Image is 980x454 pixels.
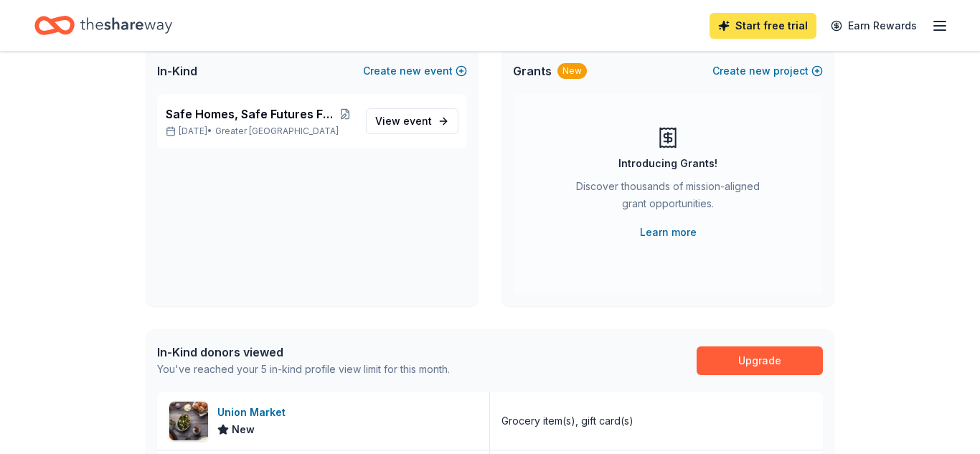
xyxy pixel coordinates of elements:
img: Image for Union Market [169,402,208,440]
a: Upgrade [697,346,823,375]
div: New [557,63,587,79]
a: Start free trial [710,13,816,39]
div: In-Kind donors viewed [157,344,450,361]
div: Union Market [217,404,291,421]
div: You've reached your 5 in-kind profile view limit for this month. [157,361,450,378]
a: Home [34,9,172,42]
span: New [232,421,255,438]
span: View [375,113,432,130]
a: Earn Rewards [822,13,925,39]
div: Discover thousands of mission-aligned grant opportunities. [570,178,765,218]
span: new [400,62,421,80]
span: Grants [513,62,552,80]
span: In-Kind [157,62,197,80]
button: Createnewproject [712,62,823,80]
a: View event [366,108,458,134]
div: Grocery item(s), gift card(s) [501,412,633,430]
p: [DATE] • [166,126,354,137]
div: Introducing Grants! [618,155,717,172]
button: Createnewevent [363,62,467,80]
a: Learn more [640,224,697,241]
span: event [403,115,432,127]
span: Greater [GEOGRAPHIC_DATA] [215,126,339,137]
span: Safe Homes, Safe Futures Family Resource Fair [166,105,336,123]
span: new [749,62,771,80]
